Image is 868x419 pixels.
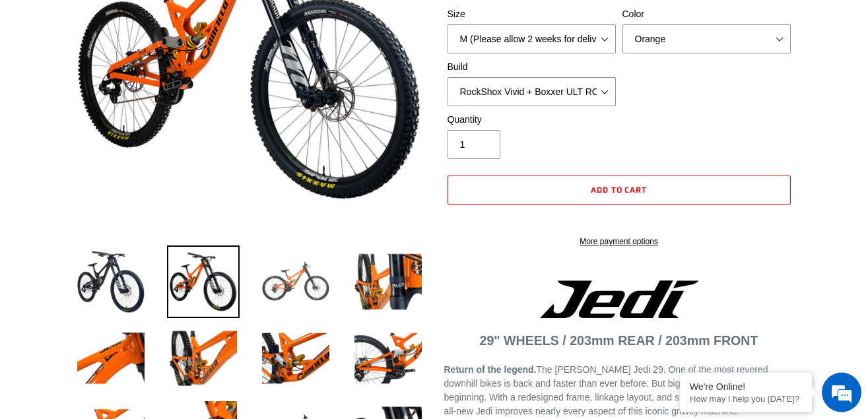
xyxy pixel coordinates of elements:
[591,183,648,196] span: Add to cart
[480,333,758,348] strong: 29" WHEELS / 203mm REAR / 203mm FRONT
[622,7,791,21] label: Color
[448,236,791,247] a: More payment options
[352,322,424,395] img: Load image into Gallery viewer, JEDI 29 - Complete Bike
[690,394,802,404] p: How may I help you today?
[444,364,537,375] strong: Return of the legend.
[75,322,147,395] img: Load image into Gallery viewer, JEDI 29 - Complete Bike
[448,113,616,127] label: Quantity
[540,280,698,318] img: Jedi Logo
[690,381,802,392] div: We're Online!
[352,245,424,318] img: Load image into Gallery viewer, JEDI 29 - Complete Bike
[448,7,616,21] label: Size
[75,245,147,318] img: Load image into Gallery viewer, JEDI 29 - Complete Bike
[259,322,332,395] img: Load image into Gallery viewer, JEDI 29 - Complete Bike
[448,176,791,205] button: Add to cart
[167,245,240,318] img: Load image into Gallery viewer, JEDI 29 - Complete Bike
[444,363,794,418] p: The [PERSON_NAME] Jedi 29. One of the most revered downhill bikes is back and faster than ever be...
[259,245,332,318] img: Load image into Gallery viewer, JEDI 29 - Complete Bike
[167,322,240,395] img: Load image into Gallery viewer, JEDI 29 - Complete Bike
[448,60,616,74] label: Build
